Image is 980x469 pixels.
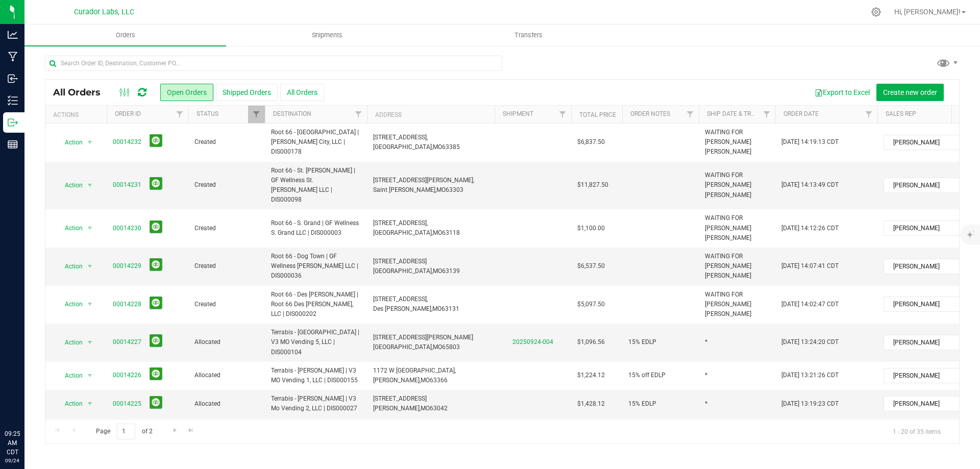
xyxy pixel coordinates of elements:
[56,221,83,235] span: Action
[861,106,877,123] a: Filter
[876,84,944,101] button: Create new order
[248,106,265,123] a: Filter
[373,295,428,303] span: [STREET_ADDRESS],
[113,399,141,409] a: 00014225
[373,143,433,151] span: [GEOGRAPHIC_DATA],
[501,31,556,40] span: Transfers
[577,137,605,147] span: $6,837.50
[5,457,20,464] p: 09/24
[682,106,699,123] a: Filter
[430,377,448,384] span: 63366
[436,186,446,193] span: MO
[884,297,960,311] span: [PERSON_NAME]
[705,290,769,319] span: WAITING FOR [PERSON_NAME] [PERSON_NAME]
[884,135,960,150] span: [PERSON_NAME]
[373,343,433,351] span: [GEOGRAPHIC_DATA],
[113,371,141,380] a: 00014226
[8,30,18,40] inline-svg: Analytics
[84,397,96,411] span: select
[781,137,839,147] span: [DATE] 14:19:13 CDT
[56,259,83,274] span: Action
[56,297,83,311] span: Action
[24,24,226,46] a: Orders
[197,110,218,117] a: Status
[373,405,421,412] span: [PERSON_NAME],
[271,328,361,357] span: Terrabis - [GEOGRAPHIC_DATA] | V3 MO Vending 5, LLC | DIS000104
[432,305,442,312] span: MO
[167,424,182,437] a: Go to the next page
[56,178,83,192] span: Action
[577,224,605,233] span: $1,100.00
[884,178,960,192] span: [PERSON_NAME]
[579,111,616,118] a: Total Price
[577,371,605,380] span: $1,224.12
[87,424,161,439] span: Page of 2
[577,261,605,271] span: $6,537.50
[184,424,199,437] a: Go to the last page
[373,367,456,374] span: 1172 W [GEOGRAPHIC_DATA],
[271,218,361,238] span: Root 66 - S. Grand | GF Wellness S. Grand LLC | DIS000003
[628,399,656,409] span: 15% EDLP
[421,405,430,412] span: MO
[430,405,448,412] span: 63042
[84,368,96,383] span: select
[781,371,839,380] span: [DATE] 13:21:26 CDT
[271,366,361,385] span: Terrabis - [PERSON_NAME] | V3 MO Vending 1, LLC | DIS000155
[280,84,324,101] button: All Orders
[102,31,149,40] span: Orders
[194,300,259,309] span: Created
[113,180,141,190] a: 00014231
[271,394,361,413] span: Terrabis - [PERSON_NAME] | V3 Mo Vending 2, LLC | DIS000027
[577,300,605,309] span: $5,097.50
[577,180,608,190] span: $11,827.50
[84,335,96,350] span: select
[433,267,442,275] span: MO
[707,110,786,117] a: Ship Date & Transporter
[781,180,839,190] span: [DATE] 14:13:49 CDT
[433,143,442,151] span: MO
[84,221,96,235] span: select
[226,24,428,46] a: Shipments
[194,261,259,271] span: Created
[705,252,769,281] span: WAITING FOR [PERSON_NAME] [PERSON_NAME]
[160,84,213,101] button: Open Orders
[273,110,311,117] a: Destination
[30,386,42,398] iframe: Resource center unread badge
[885,424,949,439] span: 1 - 20 of 35 items
[781,261,839,271] span: [DATE] 14:07:41 CDT
[373,334,473,341] span: [STREET_ADDRESS][PERSON_NAME]
[808,84,876,101] button: Export to Excel
[884,335,960,350] span: [PERSON_NAME]
[870,7,883,17] div: Manage settings
[446,186,463,193] span: 63303
[577,399,605,409] span: $1,428.12
[271,128,361,157] span: Root 66 - [GEOGRAPHIC_DATA] | [PERSON_NAME] City, LLC | DIS000178
[271,252,361,281] span: Root 66 - Dog Town | GF Wellness [PERSON_NAME] LLC | DIS000036
[421,377,430,384] span: MO
[442,343,460,351] span: 65803
[8,95,18,106] inline-svg: Inventory
[705,170,769,200] span: WAITING FOR [PERSON_NAME] [PERSON_NAME]
[373,377,421,384] span: [PERSON_NAME],
[884,397,960,411] span: [PERSON_NAME]
[194,337,259,347] span: Allocated
[113,261,141,271] a: 00014229
[373,395,427,402] span: [STREET_ADDRESS]
[442,229,460,236] span: 63118
[10,387,41,418] iframe: Resource center
[433,229,442,236] span: MO
[216,84,278,101] button: Shipped Orders
[628,337,656,347] span: 15% EDLP
[705,213,769,243] span: WAITING FOR [PERSON_NAME] [PERSON_NAME]
[373,258,427,265] span: [STREET_ADDRESS]
[53,111,103,118] div: Actions
[783,110,819,117] a: Order Date
[373,305,432,312] span: Des [PERSON_NAME],
[74,8,134,16] span: Curador Labs, LLC
[781,300,839,309] span: [DATE] 14:02:47 CDT
[113,300,141,309] a: 00014228
[428,24,629,46] a: Transfers
[113,224,141,233] a: 00014230
[884,368,960,383] span: [PERSON_NAME]
[171,106,188,123] a: Filter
